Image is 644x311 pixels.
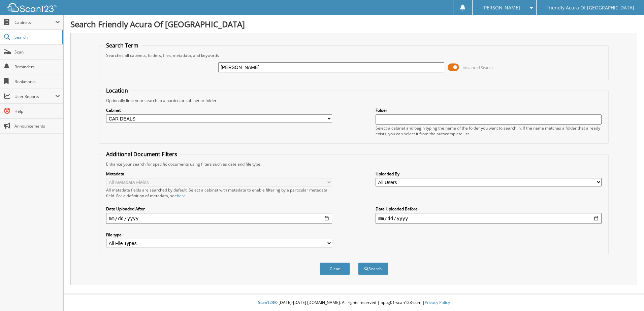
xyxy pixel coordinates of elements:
span: User Reports [14,94,55,99]
a: here [177,193,186,199]
a: Privacy Policy [425,300,450,305]
label: Metadata [106,171,332,177]
div: Optionally limit your search to a particular cabinet or folder [103,98,605,103]
div: Select a cabinet and begin typing the name of the folder you want to search in. If the name match... [376,125,602,137]
span: Announcements [14,123,60,129]
span: Search [14,34,59,40]
span: Scan123 [258,300,274,305]
label: Date Uploaded After [106,206,332,212]
span: Friendly Acura Of [GEOGRAPHIC_DATA] [546,6,634,10]
span: Bookmarks [14,79,60,84]
span: Scan [14,49,60,55]
span: Help [14,108,60,114]
label: File type [106,232,332,238]
span: Cabinets [14,20,55,25]
input: start [106,213,332,224]
h1: Search Friendly Acura Of [GEOGRAPHIC_DATA] [70,19,637,30]
input: end [376,213,602,224]
iframe: Chat Widget [610,279,644,311]
legend: Search Term [103,42,142,49]
legend: Location [103,87,131,94]
span: Reminders [14,64,60,70]
button: Clear [320,263,350,275]
label: Folder [376,107,602,113]
div: All metadata fields are searched by default. Select a cabinet with metadata to enable filtering b... [106,187,332,199]
span: Advanced Search [463,65,493,70]
legend: Additional Document Filters [103,150,181,158]
div: Enhance your search for specific documents using filters such as date and file type. [103,161,605,167]
div: © [DATE]-[DATE] [DOMAIN_NAME]. All rights reserved | appg01-scan123-com | [64,295,644,311]
button: Search [358,263,388,275]
label: Date Uploaded Before [376,206,602,212]
label: Cabinet [106,107,332,113]
span: [PERSON_NAME] [482,6,520,10]
img: scan123-logo-white.svg [7,3,57,12]
div: Searches all cabinets, folders, files, metadata, and keywords [103,53,605,58]
label: Uploaded By [376,171,602,177]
